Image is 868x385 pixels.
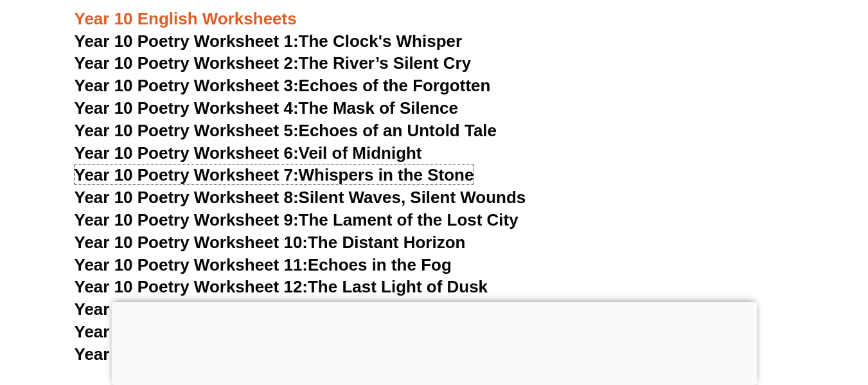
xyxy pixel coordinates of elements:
[75,76,299,95] span: Year 10 Poetry Worksheet 3:
[75,143,422,163] a: Year 10 Poetry Worksheet 6:Veil of Midnight
[75,300,308,319] span: Year 10 Poetry Worksheet 13:
[75,345,308,364] span: Year 10 Poetry Worksheet 15:
[75,31,299,51] span: Year 10 Poetry Worksheet 1:
[75,188,526,207] a: Year 10 Poetry Worksheet 8:Silent Waves, Silent Wounds
[75,53,472,73] a: Year 10 Poetry Worksheet 2:The River’s Silent Cry
[75,143,299,163] span: Year 10 Poetry Worksheet 6:
[75,277,488,296] a: Year 10 Poetry Worksheet 12:The Last Light of Dusk
[75,165,299,184] span: Year 10 Poetry Worksheet 7:
[75,98,299,118] span: Year 10 Poetry Worksheet 4:
[111,302,757,382] iframe: Advertisement
[75,188,299,207] span: Year 10 Poetry Worksheet 8:
[75,98,458,118] a: Year 10 Poetry Worksheet 4:The Mask of Silence
[75,31,463,51] a: Year 10 Poetry Worksheet 1:The Clock's Whisper
[75,255,452,274] a: Year 10 Poetry Worksheet 11:Echoes in the Fog
[75,322,524,341] a: Year 10 Poetry Worksheet 14:Echoes of the Ancient Path
[75,210,299,229] span: Year 10 Poetry Worksheet 9:
[75,300,526,319] a: Year 10 Poetry Worksheet 13:Whispers of the Overgrown
[75,53,299,73] span: Year 10 Poetry Worksheet 2:
[804,323,868,385] iframe: Chat Widget
[75,210,518,229] a: Year 10 Poetry Worksheet 9:The Lament of the Lost City
[75,255,308,274] span: Year 10 Poetry Worksheet 11:
[75,345,477,364] a: Year 10 Poetry Worksheet 15:Fragments of Silence
[75,121,299,140] span: Year 10 Poetry Worksheet 5:
[75,322,308,341] span: Year 10 Poetry Worksheet 14:
[75,76,491,95] a: Year 10 Poetry Worksheet 3:Echoes of the Forgotten
[75,233,466,252] a: Year 10 Poetry Worksheet 10:The Distant Horizon
[75,121,497,140] a: Year 10 Poetry Worksheet 5:Echoes of an Untold Tale
[75,233,308,252] span: Year 10 Poetry Worksheet 10:
[75,277,308,296] span: Year 10 Poetry Worksheet 12:
[75,165,474,184] a: Year 10 Poetry Worksheet 7:Whispers in the Stone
